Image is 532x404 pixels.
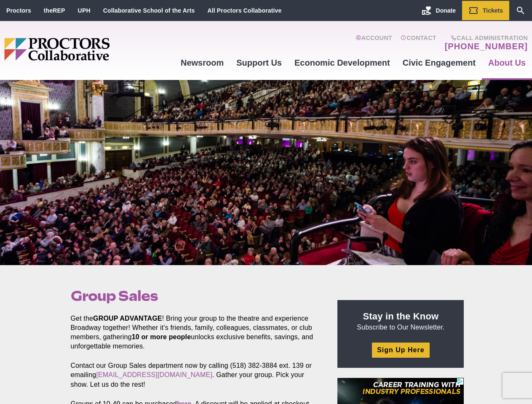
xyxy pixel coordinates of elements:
[483,7,503,14] span: Tickets
[372,343,429,357] a: Sign Up Here
[6,7,31,14] a: Proctors
[71,314,318,351] p: Get the ! Bring your group to the theatre and experience Broadway together! Whether it’s friends,...
[288,51,396,74] a: Economic Development
[174,51,230,74] a: Newsroom
[363,311,439,322] strong: Stay in the Know
[415,1,462,20] a: Donate
[436,7,456,14] span: Donate
[96,371,212,378] a: [EMAIL_ADDRESS][DOMAIN_NAME]
[230,51,288,74] a: Support Us
[442,35,528,41] span: Call Administration
[93,315,162,322] strong: GROUP ADVANTAGE
[509,1,532,20] a: Search
[103,7,195,14] a: Collaborative School of the Arts
[71,288,318,304] h1: Group Sales
[78,7,91,14] a: UPH
[356,35,392,51] a: Account
[482,51,532,74] a: About Us
[207,7,281,14] a: All Proctors Collaborative
[462,1,509,20] a: Tickets
[4,38,174,61] img: Proctors logo
[44,7,65,14] a: theREP
[132,333,191,340] strong: 10 or more people
[71,361,318,389] p: Contact our Group Sales department now by calling (518) 382-3884 ext. 139 or emailing . Gather yo...
[348,310,454,332] p: Subscribe to Our Newsletter.
[401,35,436,51] a: Contact
[445,41,528,51] a: [PHONE_NUMBER]
[396,51,482,74] a: Civic Engagement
